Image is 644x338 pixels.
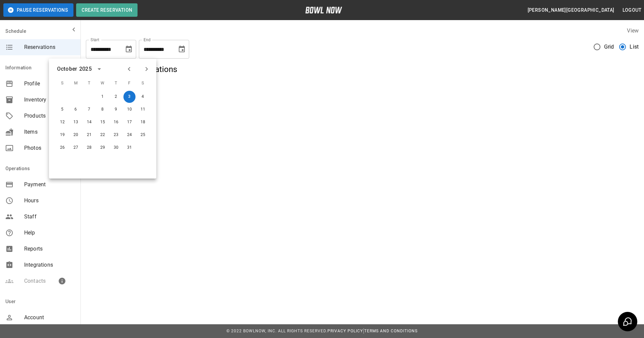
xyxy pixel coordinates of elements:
button: Oct 31, 2025 [123,142,136,154]
span: Staff [24,213,75,221]
button: Oct 30, 2025 [110,142,122,154]
button: Oct 3, 2025 [123,91,136,103]
button: [PERSON_NAME][GEOGRAPHIC_DATA] [525,4,617,16]
button: Next month [141,63,152,75]
div: 2025 [79,65,92,73]
span: Integrations [24,261,75,269]
span: Account [24,314,75,322]
span: Products [24,112,75,120]
button: Oct 23, 2025 [110,129,122,141]
span: F [123,77,136,90]
div: October [57,65,77,73]
button: Oct 2, 2025 [110,91,122,103]
button: Oct 12, 2025 [56,116,68,128]
button: Oct 8, 2025 [97,104,109,116]
span: M [70,77,82,90]
span: S [56,77,68,90]
span: Payment [24,181,75,189]
h5: There are no reservations [86,64,639,75]
button: calendar view is open, switch to year view [94,63,105,75]
span: © 2022 BowlNow, Inc. All Rights Reserved. [226,329,327,333]
button: Oct 27, 2025 [70,142,82,154]
span: Inventory [24,96,75,104]
span: Hours [24,197,75,205]
button: Create Reservation [76,3,138,17]
button: Oct 1, 2025 [97,91,109,103]
button: Choose date, selected date is Oct 3, 2025 [122,43,136,56]
button: Oct 19, 2025 [56,129,68,141]
button: Oct 13, 2025 [70,116,82,128]
button: Oct 15, 2025 [97,116,109,128]
span: Help [24,229,75,237]
button: Oct 14, 2025 [83,116,95,128]
span: Photos [24,144,75,152]
span: T [83,77,95,90]
button: Oct 9, 2025 [110,104,122,116]
button: Oct 17, 2025 [123,116,136,128]
span: Profile [24,80,75,88]
span: Items [24,128,75,136]
button: Oct 21, 2025 [83,129,95,141]
label: View [627,27,639,34]
button: Oct 10, 2025 [123,104,136,116]
button: Oct 28, 2025 [83,142,95,154]
span: Reservations [24,43,75,51]
button: Oct 22, 2025 [97,129,109,141]
button: Oct 7, 2025 [83,104,95,116]
span: List [630,43,639,51]
button: Choose date, selected date is Oct 14, 2025 [175,43,189,56]
button: Oct 18, 2025 [137,116,149,128]
button: Oct 11, 2025 [137,104,149,116]
button: Oct 20, 2025 [70,129,82,141]
button: Previous month [123,63,135,75]
button: Oct 26, 2025 [56,142,68,154]
button: Pause Reservations [3,3,73,17]
button: Oct 29, 2025 [97,142,109,154]
a: Terms and Conditions [364,329,418,333]
span: S [137,77,149,90]
button: Oct 24, 2025 [123,129,136,141]
button: Oct 4, 2025 [137,91,149,103]
button: Oct 6, 2025 [70,104,82,116]
span: Reports [24,245,75,253]
button: Logout [620,4,644,16]
img: logo [305,7,342,13]
button: Oct 25, 2025 [137,129,149,141]
a: Privacy Policy [327,329,363,333]
span: W [97,77,109,90]
button: Oct 16, 2025 [110,116,122,128]
span: T [110,77,122,90]
button: Oct 5, 2025 [56,104,68,116]
span: Grid [604,43,614,51]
